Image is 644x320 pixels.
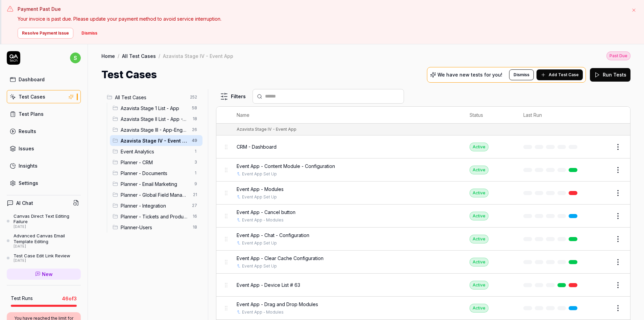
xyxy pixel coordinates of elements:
[163,52,233,59] div: Azavista Stage IV - Event App
[7,125,81,138] a: Results
[189,104,200,112] span: 58
[606,51,630,60] button: Past Due
[242,240,277,246] a: Event App Set Up
[7,159,81,172] a: Insights
[121,191,189,198] span: Planner - Global Field Manager
[110,211,202,222] div: Drag to reorderPlanner - Tickets and Products16
[121,105,188,112] span: Azavista Stage 1 List - App
[18,5,625,13] h3: Payment Past Due
[216,274,630,297] tr: Event App - Device List # 63Active
[19,93,45,100] div: Test Cases
[110,157,202,168] div: Drag to reorderPlanner - CRM3
[470,189,488,197] div: Active
[536,69,583,80] button: Add Test Case
[7,213,81,229] a: Canvas Direct Text Editing Failure[DATE]
[517,107,587,124] th: Last Run
[242,171,277,177] a: Event App Set Up
[470,235,488,243] div: Active
[19,128,36,135] div: Results
[237,126,296,132] div: Azavista Stage IV - Event App
[7,176,81,190] a: Settings
[7,253,81,263] a: Test Case Edit Link Review[DATE]
[237,163,335,170] span: Event App - Content Module - Configuration
[77,28,101,39] button: Dismiss
[19,179,38,187] div: Settings
[242,263,277,269] a: Event App Set Up
[230,107,463,124] th: Name
[110,222,202,233] div: Drag to reorderPlanner-Users18
[189,201,200,210] span: 27
[121,126,188,133] span: Azavista Stage III - App-Engagement App
[121,170,190,177] span: Planner - Documents
[237,281,300,289] span: Event App - Device List # 63
[110,189,202,200] div: Drag to reorderPlanner - Global Field Manager21
[216,251,630,274] tr: Event App - Clear Cache ConfigurationEvent App Set UpActive
[121,137,188,144] span: Azavista Stage IV - Event App
[121,159,190,166] span: Planner - CRM
[14,233,81,244] div: Advanced Canvas Email Template Editing
[216,158,630,182] tr: Event App - Content Module - ConfigurationEvent App Set UpActive
[216,135,630,158] tr: CRM - DashboardActive
[216,205,630,228] tr: Event App - Cancel buttonEvent App - ModulesActive
[470,212,488,220] div: Active
[16,199,33,207] h4: AI Chat
[192,180,200,188] span: 9
[7,107,81,121] a: Test Plans
[19,162,38,169] div: Insights
[110,146,202,157] div: Drag to reorderEvent Analytics1
[470,166,488,174] div: Active
[110,124,202,135] div: Drag to reorderAzavista Stage III - App-Engagement App26
[242,309,284,315] a: Event App - Modules
[187,93,200,101] span: 252
[237,301,318,308] span: Event App - Drag and Drop Modules
[118,52,119,59] div: /
[7,142,81,155] a: Issues
[70,51,81,65] button: s
[110,168,202,178] div: Drag to reorderPlanner - Documents1
[18,28,73,39] button: Resolve Payment Issue
[14,213,81,225] div: Canvas Direct Text Editing Failure
[122,52,156,59] a: All Test Cases
[101,67,157,82] h1: Test Cases
[470,143,488,151] div: Active
[470,304,488,313] div: Active
[121,148,190,155] span: Event Analytics
[189,126,200,134] span: 26
[115,94,186,101] span: All Test Cases
[237,143,277,150] span: CRM - Dashboard
[242,217,284,223] a: Event App - Modules
[237,186,284,193] span: Event App - Modules
[237,255,324,262] span: Event App - Clear Cache Configuration
[110,113,202,124] div: Drag to reorderAzavista Stage II List - App -Website18
[14,244,81,249] div: [DATE]
[121,115,189,123] span: Azavista Stage II List - App -Website
[192,169,200,177] span: 1
[437,72,502,77] p: We have new tests for you!
[18,15,625,22] p: Your invoice is past due. Please update your payment method to avoid service interruption.
[7,73,81,86] a: Dashboard
[192,158,200,166] span: 3
[110,178,202,189] div: Drag to reorderPlanner - Email Marketing9
[190,223,200,231] span: 18
[7,269,81,280] a: New
[237,209,295,216] span: Event App - Cancel button
[14,225,81,229] div: [DATE]
[110,135,202,146] div: Drag to reorderAzavista Stage IV - Event App49
[110,200,202,211] div: Drag to reorderPlanner - Integration27
[62,295,77,302] span: 46 of 3
[19,76,45,83] div: Dashboard
[216,90,250,103] button: Filters
[121,202,188,209] span: Planner - Integration
[110,103,202,113] div: Drag to reorderAzavista Stage 1 List - App58
[19,145,34,152] div: Issues
[7,233,81,249] a: Advanced Canvas Email Template Editing[DATE]
[470,258,488,266] div: Active
[42,271,53,278] span: New
[216,297,630,320] tr: Event App - Drag and Drop ModulesEvent App - ModulesActive
[14,258,70,263] div: [DATE]
[7,90,81,103] a: Test Cases
[216,182,630,205] tr: Event App - ModulesEvent App Set UpActive
[159,52,160,59] div: /
[121,213,189,220] span: Planner - Tickets and Products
